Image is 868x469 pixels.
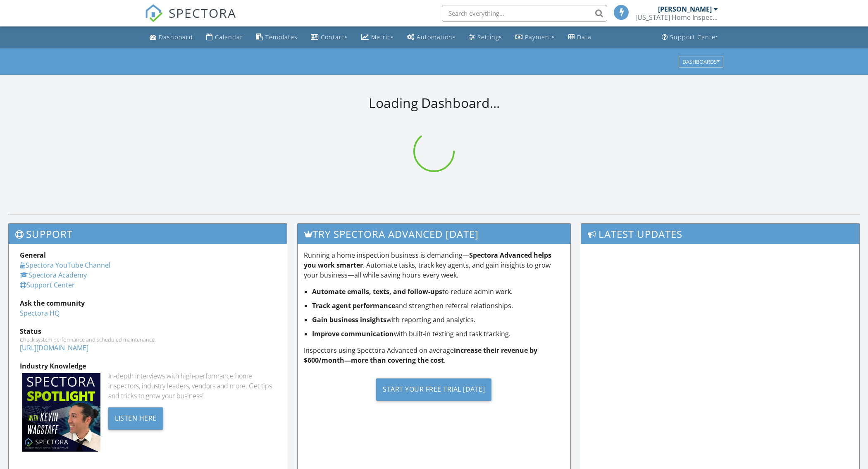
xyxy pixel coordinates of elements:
[253,30,301,45] a: Templates
[146,30,196,45] a: Dashboard
[679,56,723,67] button: Dashboards
[577,33,591,41] div: Data
[22,373,100,452] img: Spectoraspolightmain
[298,224,571,244] h3: Try spectora advanced [DATE]
[376,378,491,401] div: Start Your Free Trial [DATE]
[20,336,276,343] div: Check system performance and scheduled maintenance.
[20,280,75,290] a: Support Center
[308,30,351,45] a: Contacts
[312,329,394,338] strong: Improve communication
[312,315,565,325] li: with reporting and analytics.
[371,33,394,41] div: Metrics
[525,33,555,41] div: Payments
[312,287,565,297] li: to reduce admin work.
[304,346,537,365] strong: increase their revenue by $600/month—more than covering the cost
[20,343,88,352] a: [URL][DOMAIN_NAME]
[20,326,276,336] div: Status
[670,33,718,41] div: Support Center
[20,261,110,270] a: Spectora YouTube Channel
[304,372,565,407] a: Start Your Free Trial [DATE]
[312,329,565,339] li: with built-in texting and task tracking.
[442,5,607,22] input: Search everything...
[265,33,298,41] div: Templates
[658,5,712,13] div: [PERSON_NAME]
[658,30,722,45] a: Support Center
[215,33,243,41] div: Calendar
[145,11,236,29] a: SPECTORA
[20,309,60,318] a: Spectora HQ
[565,30,595,45] a: Data
[159,33,193,41] div: Dashboard
[466,30,506,45] a: Settings
[304,345,565,365] p: Inspectors using Spectora Advanced on average .
[108,413,163,422] a: Listen Here
[635,13,718,22] div: Florida Home Inspector Services, LLC
[321,33,348,41] div: Contacts
[512,30,558,45] a: Payments
[20,251,46,260] strong: General
[358,30,397,45] a: Metrics
[304,250,565,280] p: Running a home inspection business is demanding— . Automate tasks, track key agents, and gain ins...
[169,4,236,22] span: SPECTORA
[304,251,551,270] strong: Spectora Advanced helps you work smarter
[682,59,720,65] div: Dashboards
[20,270,87,280] a: Spectora Academy
[312,301,395,310] strong: Track agent performance
[20,298,276,308] div: Ask the community
[145,4,163,22] img: The Best Home Inspection Software - Spectora
[581,224,859,244] h3: Latest Updates
[9,224,287,244] h3: Support
[404,30,459,45] a: Automations (Basic)
[108,407,163,430] div: Listen Here
[108,371,275,401] div: In-depth interviews with high-performance home inspectors, industry leaders, vendors and more. Ge...
[20,361,276,371] div: Industry Knowledge
[312,315,386,324] strong: Gain business insights
[203,30,246,45] a: Calendar
[312,287,442,296] strong: Automate emails, texts, and follow-ups
[417,33,456,41] div: Automations
[477,33,502,41] div: Settings
[312,301,565,311] li: and strengthen referral relationships.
